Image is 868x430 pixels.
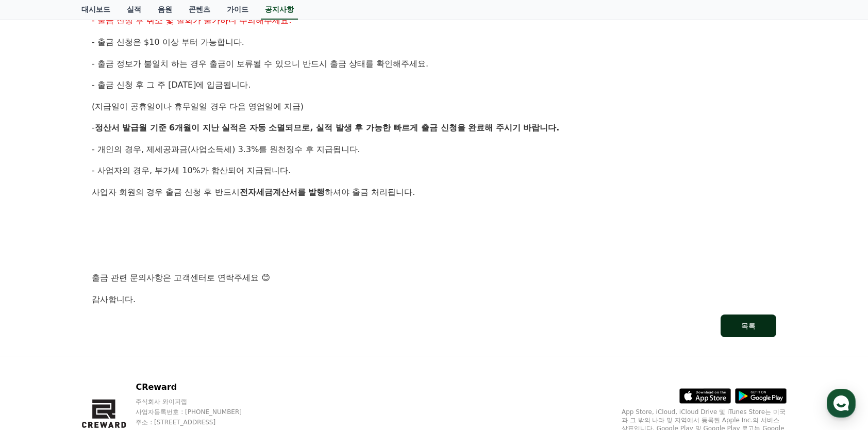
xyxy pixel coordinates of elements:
[92,166,291,175] span: - 사업자의 경우, 부가세 10%가 합산되어 지급됩니다.
[133,327,198,353] a: 설정
[95,123,166,133] strong: 정산서 발급월 기준
[92,315,776,337] a: 목록
[136,381,261,393] p: CReward
[169,123,559,133] strong: 6개월이 지난 실적은 자동 소멸되므로, 실적 발생 후 가능한 빠르게 출금 신청을 완료해 주시기 바랍니다.
[32,342,39,351] span: 홈
[94,343,107,351] span: 대화
[240,187,325,197] strong: 전자세금계산서를 발행
[68,327,133,353] a: 대화
[92,187,240,197] span: 사업자 회원의 경우 출금 신청 후 반드시
[92,102,304,111] span: (지급일이 공휴일이나 휴무일일 경우 다음 영업일에 지급)
[741,321,756,331] div: 목록
[92,59,428,69] span: - 출금 정보가 불일치 하는 경우 출금이 보류될 수 있으니 반드시 출금 상태를 확인해주세요.
[92,144,360,154] span: - 개인의 경우, 제세공과금(사업소득세) 3.3%를 원천징수 후 지급됩니다.
[92,80,251,90] span: - 출금 신청 후 그 주 [DATE]에 입금됩니다.
[136,418,261,426] p: 주소 : [STREET_ADDRESS]
[92,273,270,283] span: 출금 관련 문의사항은 고객센터로 연락주세요 😊
[159,342,172,351] span: 설정
[3,327,68,353] a: 홈
[325,187,415,197] span: 하셔야 출금 처리됩니다.
[92,294,136,304] span: 감사합니다.
[136,398,261,406] p: 주식회사 와이피랩
[92,15,292,25] span: - 출금 신청 후 취소 및 철회가 불가하니 주의해주세요.
[721,315,776,337] button: 목록
[136,408,261,416] p: 사업자등록번호 : [PHONE_NUMBER]
[92,121,776,135] p: -
[92,37,244,47] span: - 출금 신청은 $10 이상 부터 가능합니다.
